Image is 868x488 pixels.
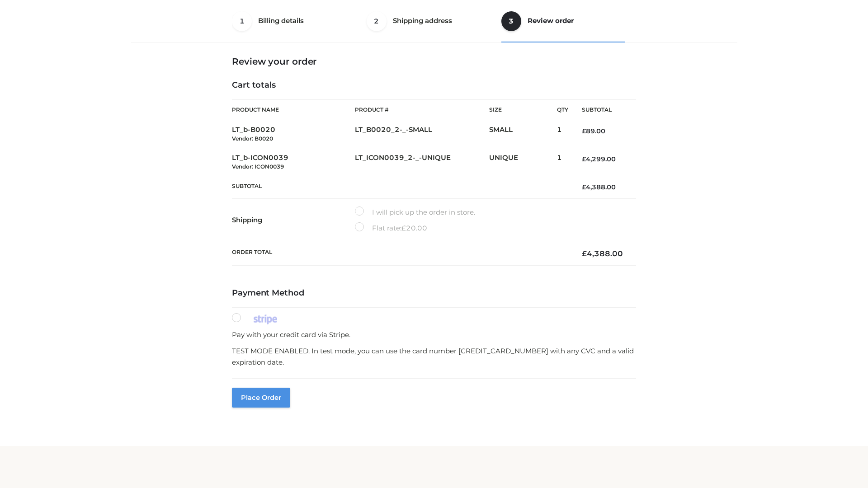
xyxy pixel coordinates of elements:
[582,183,616,191] bdi: 4,388.00
[557,99,568,120] th: Qty
[401,224,406,232] span: £
[582,127,586,135] span: £
[232,80,636,90] h4: Cart totals
[232,148,355,176] td: LT_b-ICON0039
[232,135,273,142] small: Vendor: B0020
[489,100,552,120] th: Size
[355,148,489,176] td: LT_ICON0039_2-_-UNIQUE
[582,183,586,191] span: £
[232,176,568,198] th: Subtotal
[232,388,290,408] button: Place order
[232,99,355,120] th: Product Name
[232,345,636,368] p: TEST MODE ENABLED. In test mode, you can use the card number [CREDIT_CARD_NUMBER] with any CVC an...
[582,249,623,258] bdi: 4,388.00
[355,222,427,234] label: Flat rate:
[489,148,557,176] td: UNIQUE
[568,100,636,120] th: Subtotal
[582,249,587,258] span: £
[582,155,616,163] bdi: 4,299.00
[355,120,489,148] td: LT_B0020_2-_-SMALL
[232,56,636,67] h3: Review your order
[557,120,568,148] td: 1
[401,224,427,232] bdi: 20.00
[232,163,284,170] small: Vendor: ICON0039
[232,242,568,266] th: Order Total
[355,206,475,218] label: I will pick up the order in store.
[582,127,605,135] bdi: 89.00
[557,148,568,176] td: 1
[582,155,586,163] span: £
[232,329,636,341] p: Pay with your credit card via Stripe.
[232,120,355,148] td: LT_b-B0020
[232,288,636,298] h4: Payment Method
[355,99,489,120] th: Product #
[489,120,557,148] td: SMALL
[232,198,355,242] th: Shipping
